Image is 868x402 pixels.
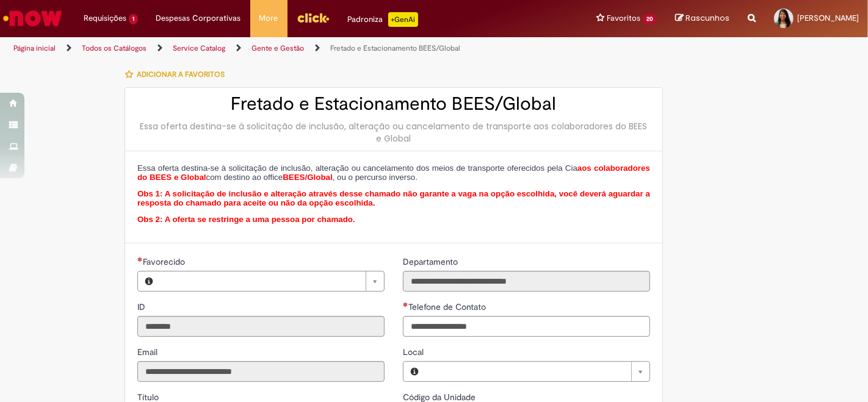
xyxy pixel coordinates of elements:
span: Necessários [137,257,143,262]
span: Adicionar a Favoritos [137,70,225,79]
input: ID [137,316,385,337]
img: click_logo_yellow_360x200.png [297,9,330,27]
div: Padroniza [348,12,418,27]
button: Favorecido, Visualizar este registro [138,271,160,291]
span: Requisições [84,12,126,24]
span: Despesas Corporativas [156,12,241,24]
span: BEES/Global [283,173,332,182]
span: Obs 2: A oferta se restringe a uma pessoa por chamado. [137,215,355,224]
p: +GenAi [388,12,418,27]
img: ServiceNow [1,6,64,31]
a: Rascunhos [675,13,729,24]
span: Telefone de Contato [408,301,488,312]
ul: Trilhas de página [9,37,570,60]
span: aos colaboradores do BEES e Global [137,163,650,182]
button: Adicionar a Favoritos [125,62,231,87]
span: Essa oferta destina-se à solicitação de inclusão, alteração ou cancelamento dos meios de transpor... [137,163,650,182]
a: Service Catalog [173,43,225,53]
input: Telefone de Contato [403,316,650,337]
span: Rascunhos [685,12,729,24]
span: Obs 1: A solicitação de inclusão e alteração através desse chamado não garante a vaga na opção es... [137,189,650,208]
div: Essa oferta destina-se à solicitação de inclusão, alteração ou cancelamento de transporte aos col... [137,120,650,145]
span: More [259,12,278,24]
label: Somente leitura - Departamento [403,256,460,268]
a: Limpar campo Favorecido [160,271,384,291]
a: Página inicial [13,43,56,53]
span: Obrigatório Preenchido [403,302,408,307]
label: Somente leitura - Email [137,346,160,358]
a: Fretado e Estacionamento BEES/Global [330,43,460,53]
span: Favoritos [607,12,640,24]
span: 1 [129,14,138,24]
span: 20 [643,14,657,24]
button: Local, Visualizar este registro [403,362,425,381]
a: Gente e Gestão [251,43,304,53]
span: Local [403,346,426,357]
span: [PERSON_NAME] [797,13,859,23]
a: Todos os Catálogos [82,43,146,53]
label: Somente leitura - ID [137,301,148,313]
h2: Fretado e Estacionamento BEES/Global [137,94,650,114]
input: Email [137,361,385,382]
a: Limpar campo Local [425,362,649,381]
span: Necessários - Favorecido [143,256,187,267]
input: Departamento [403,271,650,292]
